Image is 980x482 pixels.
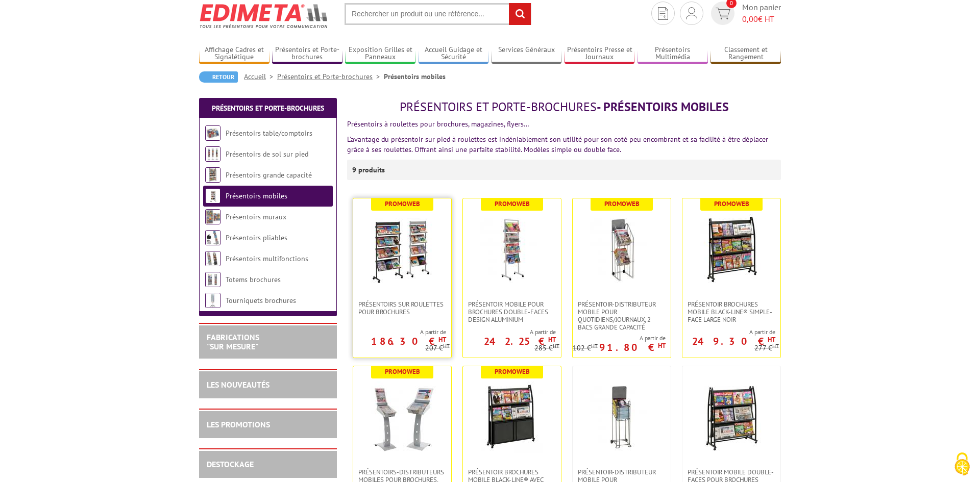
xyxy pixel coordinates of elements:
input: Rechercher un produit ou une référence... [345,3,531,25]
p: 102 € [573,344,598,352]
img: Présentoir brochures mobile Black-Line® avec réserve et 2 tablettes inclinées - NOIR [481,382,543,453]
sup: HT [443,342,450,349]
img: Présentoir-Distributeur mobile pour journaux/magazines 1 bac grande capacité [586,382,657,453]
a: Présentoirs et Porte-brochures [212,104,324,113]
span: A partir de [573,334,666,342]
img: Présentoirs pliables [205,230,220,245]
img: Présentoirs mobiles [205,188,220,204]
img: Présentoir mobile double-faces pour brochures Black-Line® 6 tablettes inclinées - NOIR [696,382,767,453]
img: Présentoirs grande capacité [205,167,220,183]
a: Présentoirs Multimédia [638,45,708,62]
a: Présentoirs Presse et Journaux [565,45,635,62]
p: 9 produits [352,160,390,180]
sup: HT [658,341,666,350]
li: Présentoirs mobiles [384,71,446,82]
sup: HT [438,335,446,344]
b: Promoweb [495,199,530,208]
a: Retour [199,71,238,83]
span: Présentoirs et Porte-brochures [400,99,597,115]
img: devis rapide [658,7,668,20]
p: 186.30 € [371,338,446,344]
a: Présentoirs grande capacité [226,170,312,180]
input: rechercher [509,3,531,25]
span: A partir de [463,328,556,336]
img: Présentoirs sur roulettes pour brochures [366,214,438,285]
p: 249.30 € [692,338,775,344]
a: Présentoirs multifonctions [226,254,308,263]
a: Services Généraux [492,45,562,62]
a: Présentoirs muraux [226,212,286,221]
button: Cookies (fenêtre modale) [944,447,980,482]
a: devis rapide 0 Mon panier 0,00€ HT [708,2,781,25]
a: Présentoir Brochures mobile Black-Line® simple-face large noir [682,300,780,323]
span: Présentoir Brochures mobile Black-Line® simple-face large noir [688,300,775,323]
p: 242.25 € [484,338,556,344]
img: devis rapide [716,8,730,19]
b: Promoweb [385,367,420,376]
h1: - Présentoirs mobiles [347,100,781,114]
b: Promoweb [604,199,640,208]
a: Présentoirs table/comptoirs [226,129,312,138]
img: Présentoir-distributeur mobile pour quotidiens/journaux, 2 bacs grande capacité [586,214,657,285]
span: € HT [742,13,781,25]
span: Mon panier [742,2,781,25]
sup: HT [772,342,779,349]
img: Totems brochures [205,272,220,287]
img: Présentoirs-distributeurs mobiles pour brochures, format portrait ou paysage avec capot et porte-... [366,382,438,453]
img: Présentoirs muraux [205,209,220,224]
span: Présentoir-distributeur mobile pour quotidiens/journaux, 2 bacs grande capacité [578,300,666,331]
a: Présentoirs et Porte-brochures [277,72,384,81]
img: Présentoirs de sol sur pied [205,146,220,162]
sup: HT [553,342,559,349]
span: 0,00 [742,14,758,24]
a: Présentoirs et Porte-brochures [272,45,342,62]
img: Présentoir Brochures mobile Black-Line® simple-face large noir [696,214,767,285]
a: FABRICATIONS"Sur Mesure" [207,332,259,351]
p: 91.80 € [599,344,666,350]
a: Présentoir mobile pour brochures double-faces Design aluminium [463,300,561,323]
a: Présentoirs de sol sur pied [226,149,308,159]
span: A partir de [682,328,775,336]
a: Accueil [244,72,277,81]
img: devis rapide [686,7,697,19]
img: Présentoirs multifonctions [205,251,220,266]
img: Présentoir mobile pour brochures double-faces Design aluminium [476,214,548,285]
a: Tourniquets brochures [226,296,296,305]
a: Présentoirs sur roulettes pour brochures [353,300,451,316]
p: 285 € [534,344,559,352]
img: Présentoirs table/comptoirs [205,125,220,141]
b: Promoweb [714,199,749,208]
a: LES NOUVEAUTÉS [207,379,269,390]
sup: HT [548,335,556,344]
sup: HT [768,335,775,344]
a: DESTOCKAGE [207,459,254,469]
a: Exposition Grilles et Panneaux [345,45,415,62]
a: Totems brochures [226,275,281,284]
b: Promoweb [385,199,420,208]
p: L’avantage du présentoir sur pied à roulettes est indéniablement son utilité pour son coté peu en... [347,134,781,155]
img: Cookies (fenêtre modale) [949,451,975,477]
a: Présentoir-distributeur mobile pour quotidiens/journaux, 2 bacs grande capacité [573,300,671,331]
a: Affichage Cadres et Signalétique [199,45,269,62]
span: A partir de [353,328,446,336]
b: Promoweb [495,367,530,376]
span: Présentoirs sur roulettes pour brochures [358,300,446,316]
p: 207 € [425,344,450,352]
a: Classement et Rangement [710,45,781,62]
a: Présentoirs pliables [226,233,287,242]
sup: HT [591,342,598,349]
a: Présentoirs mobiles [226,191,287,200]
span: Présentoir mobile pour brochures double-faces Design aluminium [468,300,556,323]
a: Accueil Guidage et Sécurité [419,45,489,62]
img: Tourniquets brochures [205,293,220,308]
a: LES PROMOTIONS [207,419,270,429]
p: 277 € [754,344,779,352]
p: Présentoirs à roulettes pour brochures, magazines, flyers… [347,119,781,129]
